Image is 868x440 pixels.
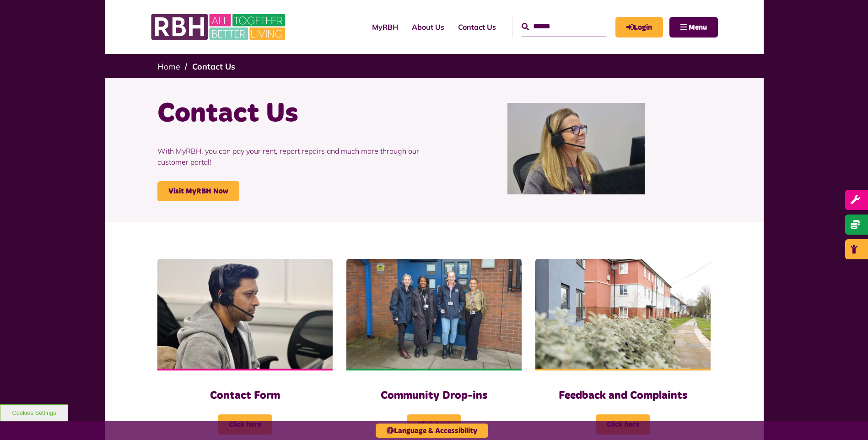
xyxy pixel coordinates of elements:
img: SAZMEDIA RBH 22FEB24 97 [535,259,711,369]
h3: Contact Form [176,389,314,403]
iframe: Netcall Web Assistant for live chat [827,399,868,440]
span: Click here [218,414,272,435]
h1: Contact Us [157,96,427,132]
a: Contact Us [192,61,235,72]
button: Navigation [669,17,718,38]
img: Heywood Drop In 2024 [346,259,522,369]
span: Menu [689,24,707,31]
img: Contact Centre February 2024 (1) [507,103,645,194]
span: Click here [596,414,650,435]
img: RBH [151,9,288,45]
a: MyRBH [615,17,663,38]
a: MyRBH [365,15,405,39]
span: Click here [407,414,461,435]
a: Home [157,61,180,72]
button: Language & Accessibility [376,424,488,438]
h3: Feedback and Complaints [554,389,692,403]
a: About Us [405,15,451,39]
h3: Community Drop-ins [365,389,503,403]
p: With MyRBH, you can pay your rent, report repairs and much more through our customer portal! [157,132,427,181]
a: Visit MyRBH Now [157,181,239,201]
img: Contact Centre February 2024 (4) [157,259,333,369]
a: Contact Us [451,15,503,39]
